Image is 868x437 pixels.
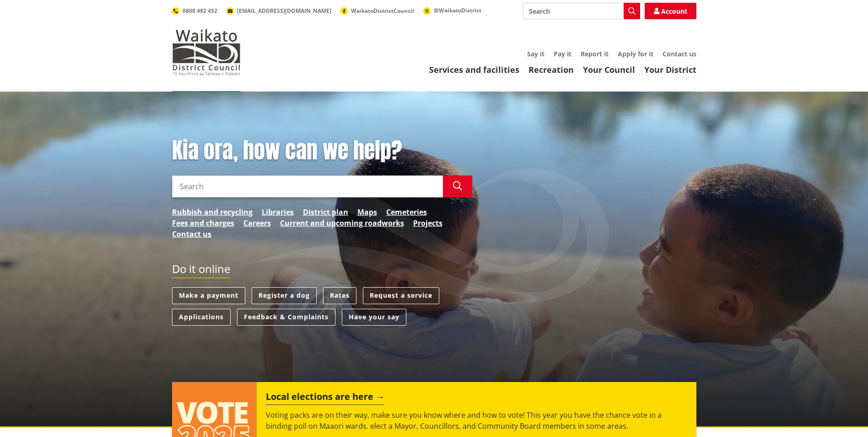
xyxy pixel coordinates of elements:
[554,49,571,58] a: Pay it
[663,49,696,58] a: Contact us
[237,7,331,15] span: [EMAIL_ADDRESS][DOMAIN_NAME]
[434,6,481,14] span: @WaikatoDistrict
[323,287,356,304] a: Rates
[252,287,317,304] a: Register a dog
[172,218,234,229] a: Fees and charges
[172,229,211,240] a: Contact us
[340,7,414,15] a: WaikatoDistrictCouncil
[386,207,427,218] a: Cemeteries
[172,7,217,15] a: 0800 492 452
[413,218,442,229] a: Projects
[172,207,253,218] a: Rubbish and recycling
[357,207,377,218] a: Maps
[645,3,696,19] a: Account
[423,6,481,14] a: @WaikatoDistrict
[172,287,245,304] a: Make a payment
[172,309,231,326] a: Applications
[618,49,653,58] a: Apply for it
[351,7,414,15] span: WaikatoDistrictCouncil
[581,49,609,58] a: Report it
[644,64,696,75] a: Your District
[172,137,472,164] h1: Kia ora, how can we help?
[183,7,217,15] span: 0800 492 452
[237,309,335,326] a: Feedback & Complaints
[342,309,406,326] a: Have your say
[172,175,443,197] input: Search input
[172,262,230,279] h2: Do it online
[262,207,294,218] a: Libraries
[243,218,271,229] a: Careers
[527,49,545,58] a: Say it
[266,391,384,405] h2: Local elections are here
[226,7,331,15] a: [EMAIL_ADDRESS][DOMAIN_NAME]
[583,64,635,75] a: Your Council
[429,64,519,75] a: Services and facilities
[172,29,241,75] img: Waikato District Council - Te Kaunihera aa Takiwaa o Waikato
[528,64,574,75] a: Recreation
[523,3,640,19] input: Search input
[363,287,439,304] a: Request a service
[303,207,348,218] a: District plan
[280,218,404,229] a: Current and upcoming roadworks
[266,410,687,432] p: Voting packs are on their way, make sure you know where and how to vote! This year you have the c...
